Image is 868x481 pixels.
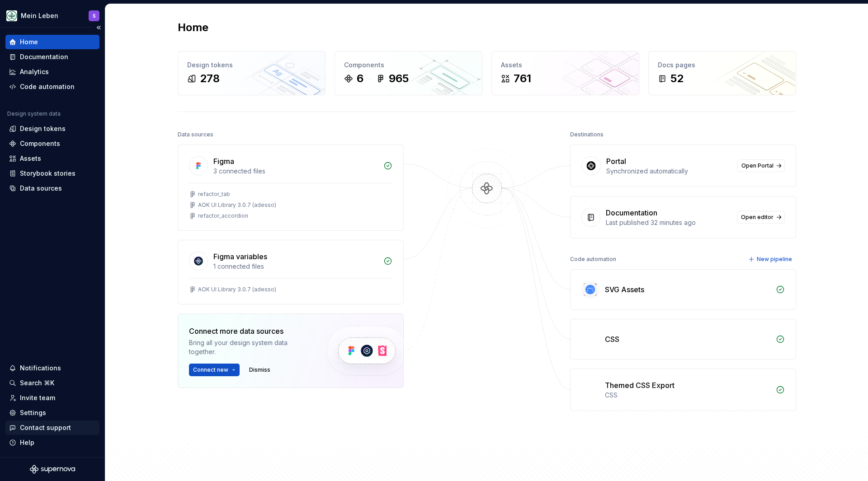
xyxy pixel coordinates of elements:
[344,61,473,70] div: Components
[20,393,55,402] div: Invite team
[605,334,619,345] div: CSS
[5,151,99,166] a: Assets
[20,124,66,133] div: Design tokens
[20,438,34,447] div: Help
[187,61,316,70] div: Design tokens
[606,156,626,167] div: Portal
[6,10,17,21] img: df5db9ef-aba0-4771-bf51-9763b7497661.png
[745,253,796,266] button: New pipeline
[389,71,409,86] div: 965
[213,251,267,262] div: Figma variables
[20,184,62,193] div: Data sources
[21,11,58,20] div: Mein Leben
[189,338,311,356] div: Bring all your design system data together.
[570,253,616,266] div: Code automation
[178,128,213,141] div: Data sources
[20,37,38,47] div: Home
[357,71,363,86] div: 6
[20,139,60,148] div: Components
[757,256,792,263] span: New pipeline
[5,166,99,181] a: Storybook stories
[93,12,96,19] div: S
[5,435,99,450] button: Help
[737,159,785,172] a: Open Portal
[7,110,61,117] div: Design system data
[20,82,75,91] div: Code automation
[189,364,240,376] button: Connect new
[670,71,684,86] div: 52
[20,378,54,388] div: Search ⌘K
[741,162,774,169] span: Open Portal
[213,156,234,167] div: Figma
[605,284,644,295] div: SVG Assets
[5,361,99,375] button: Notifications
[5,121,99,136] a: Design tokens
[5,406,99,420] a: Settings
[20,408,46,417] div: Settings
[5,136,99,151] a: Components
[92,21,105,34] button: Collapse sidebar
[5,181,99,196] a: Data sources
[198,286,276,293] div: AOK UI Library 3.0.7 (adesso)
[178,145,404,231] a: Figma3 connected filesrefactor_tabAOK UI Library 3.0.7 (adesso)refactor_accordion
[198,201,276,209] div: AOK UI Library 3.0.7 (adesso)
[648,51,796,95] a: Docs pages52
[2,6,103,25] button: Mein LebenS
[20,67,49,76] div: Analytics
[200,71,220,86] div: 278
[737,211,785,224] a: Open editor
[193,366,228,374] span: Connect new
[198,191,230,198] div: refactor_tab
[5,65,99,79] a: Analytics
[741,214,774,221] span: Open editor
[514,71,531,86] div: 761
[20,169,75,178] div: Storybook stories
[605,380,675,391] div: Themed CSS Export
[213,167,378,176] div: 3 connected files
[606,218,731,227] div: Last published 32 minutes ago
[20,52,68,61] div: Documentation
[501,61,630,70] div: Assets
[606,167,732,176] div: Synchronized automatically
[30,465,75,474] svg: Supernova Logo
[178,240,404,304] a: Figma variables1 connected filesAOK UI Library 3.0.7 (adesso)
[213,262,378,271] div: 1 connected files
[178,51,325,95] a: Design tokens278
[5,420,99,435] button: Contact support
[491,51,639,95] a: Assets761
[189,326,311,336] div: Connect more data sources
[20,154,41,163] div: Assets
[570,128,604,141] div: Destinations
[5,391,99,405] a: Invite team
[249,366,270,374] span: Dismiss
[658,61,787,70] div: Docs pages
[20,364,61,373] div: Notifications
[606,207,657,218] div: Documentation
[245,364,274,376] button: Dismiss
[20,423,71,432] div: Contact support
[5,50,99,64] a: Documentation
[5,79,99,94] a: Code automation
[605,391,770,400] div: CSS
[335,51,482,95] a: Components6965
[5,35,99,49] a: Home
[5,376,99,390] button: Search ⌘K
[178,20,208,35] h2: Home
[198,212,248,219] div: refactor_accordion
